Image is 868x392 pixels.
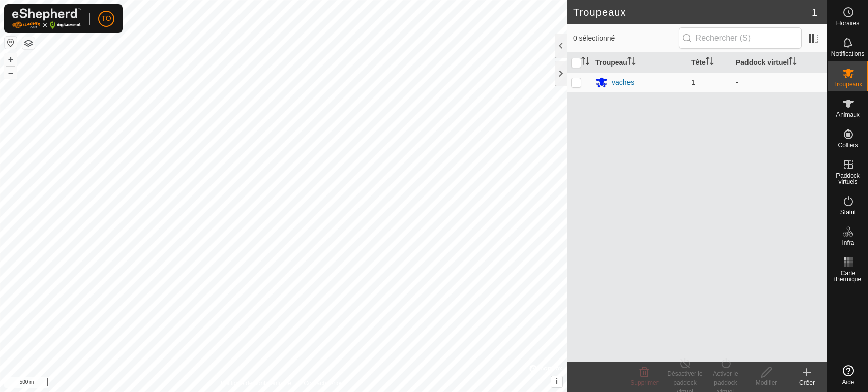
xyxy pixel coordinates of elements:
span: Paddock virtuels [830,173,865,185]
div: vaches [612,77,634,88]
span: Statut [840,209,856,215]
input: Rechercher (S) [679,27,802,49]
a: Politique de confidentialité [221,379,291,388]
img: Logo Gallagher [12,8,81,29]
span: Animaux [836,112,860,118]
td: - [732,72,827,92]
span: 1 [812,5,817,20]
span: Notifications [831,51,864,57]
th: Paddock virtuel [732,53,827,73]
div: Modifier [746,378,787,387]
div: Créer [787,378,827,387]
span: Colliers [837,142,858,148]
span: Supprimer [630,379,658,386]
span: i [556,377,558,386]
button: i [551,376,562,387]
a: Aide [828,361,868,389]
button: + [5,53,17,66]
span: Aide [842,379,854,385]
p-sorticon: Activer pour trier [627,58,636,67]
span: 1 [691,78,695,86]
p-sorticon: Activer pour trier [789,58,797,67]
span: Horaires [836,20,859,26]
span: TO [101,13,111,24]
h2: Troupeaux [573,6,812,18]
p-sorticon: Activer pour trier [581,58,589,67]
th: Tête [687,53,732,73]
span: Carte thermique [830,270,865,282]
span: 0 sélectionné [573,33,679,44]
th: Troupeau [591,53,687,73]
button: Réinitialiser la carte [5,37,17,49]
p-sorticon: Activer pour trier [706,58,714,67]
span: Infra [842,240,854,246]
span: Troupeaux [833,81,862,87]
button: – [5,67,17,79]
button: Couches de carte [22,37,35,49]
a: Contactez-nous [304,379,346,388]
